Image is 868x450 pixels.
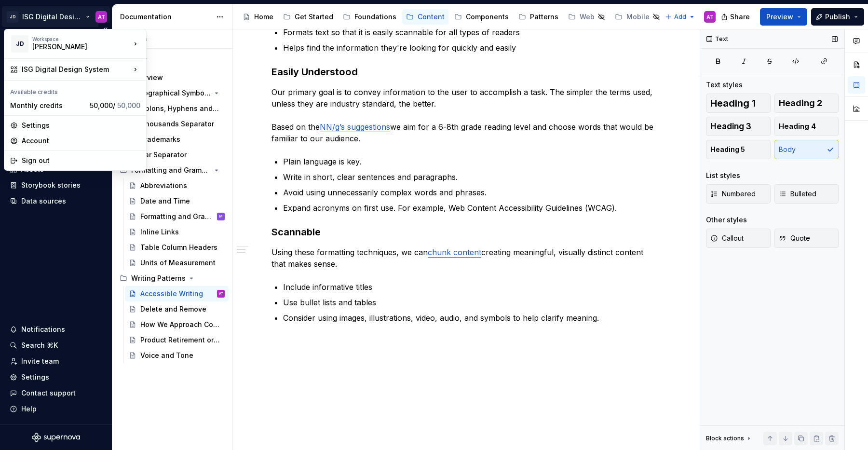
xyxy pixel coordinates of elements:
div: Monthly credits [10,101,86,110]
div: Sign out [22,156,140,165]
div: [PERSON_NAME] [32,42,114,52]
span: 50,000 / [90,101,140,109]
span: 50,000 [117,101,140,109]
div: JD [11,35,28,53]
div: ISG Digital Design System [22,65,131,74]
div: Workspace [32,36,131,42]
div: Settings [22,121,140,130]
div: Account [22,136,140,146]
div: Available credits [6,82,144,98]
